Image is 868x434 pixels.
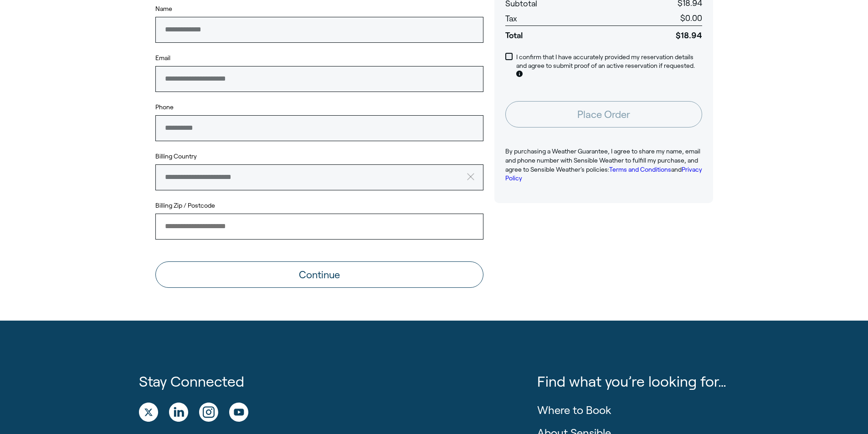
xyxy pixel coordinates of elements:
span: $0.00 [680,14,702,23]
h1: Stay Connected [139,372,523,392]
label: Email [155,54,483,63]
a: Terms and Conditions [609,166,671,173]
span: Total [505,26,627,41]
label: Phone [155,103,483,112]
p: By purchasing a Weather Guarantee, I agree to share my name, email and phone number with Sensible... [505,147,702,183]
p: I confirm that I have accurately provided my reservation details and agree to submit proof of an ... [516,53,702,80]
label: Billing Country [155,152,197,161]
span: $18.94 [627,26,702,41]
button: Place Order [505,101,702,128]
iframe: Customer reviews powered by Trustpilot [494,218,713,281]
button: clear value [464,164,483,190]
label: Name [155,5,483,14]
span: Tax [505,14,517,23]
button: Continue [155,261,483,288]
label: Billing Zip / Postcode [155,201,483,210]
a: Where to Book [537,404,611,416]
p: Find what you’re looking for… [537,372,729,392]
